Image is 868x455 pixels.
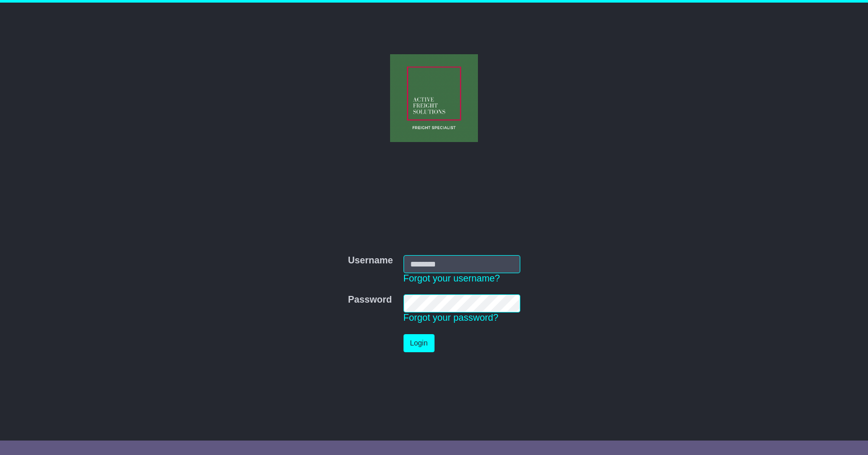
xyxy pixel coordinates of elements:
a: Forgot your username? [404,273,500,284]
label: Username [348,255,393,266]
button: Login [404,334,435,352]
label: Password [348,294,392,306]
a: Forgot your password? [404,312,499,323]
img: Active Freight Solutions Pty Ltd [390,54,478,142]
